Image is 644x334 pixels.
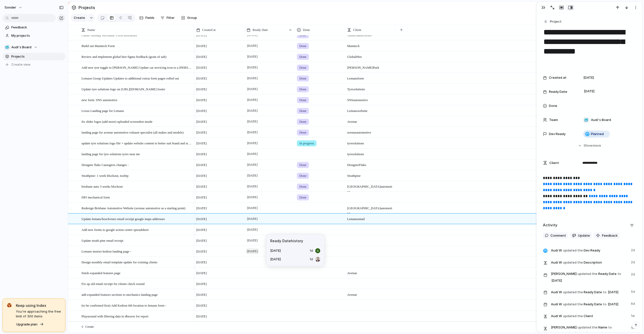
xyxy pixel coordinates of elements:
[591,132,604,137] span: Planned
[299,195,306,200] span: Done
[82,302,166,308] span: (to be confirmed first) Add Kedron 6th location to lemans form -
[82,227,149,232] span: Add new forms to google action centre spreadsheet
[551,248,562,253] span: Audi W
[549,160,559,165] span: Client
[618,271,621,276] span: to
[345,149,395,157] span: tyre solutions
[246,151,259,157] span: [DATE]
[549,75,567,80] span: Created at
[353,27,361,32] span: Client
[196,152,207,157] span: [DATE]
[593,143,601,148] span: more
[196,141,207,146] span: [DATE]
[82,64,192,70] span: Add new tyre toggle to [PERSON_NAME] Update car servicing icon to a [PERSON_NAME] Make trye ‘’tyr...
[303,27,310,32] span: Done
[196,292,207,297] span: [DATE]
[246,227,259,233] span: [DATE]
[299,173,306,178] span: Done
[196,173,207,178] span: [DATE]
[196,76,207,81] span: [DATE]
[345,84,395,92] span: Tyre solutions
[631,324,636,330] span: 1w
[345,95,395,103] span: SNS automotive
[82,97,117,103] span: new form: SNS automotive
[542,18,563,25] button: Project
[202,27,216,32] span: Created at
[82,205,185,211] span: Redesign Brisbane Automotive Website (avenue automotive as a starting point)
[196,227,207,232] span: [DATE]
[246,162,259,168] span: [DATE]
[345,268,395,276] span: Avenue
[345,127,395,135] span: avenue automotive
[2,4,25,12] button: sonder
[196,54,207,59] span: [DATE]
[299,87,306,92] span: Done
[196,206,207,211] span: [DATE]
[345,73,395,81] span: Lemans form
[196,195,207,200] span: [DATE]
[196,44,207,49] span: [DATE]
[246,97,259,103] span: [DATE]
[196,249,207,254] span: [DATE]
[551,247,628,254] span: Dev Ready
[345,106,395,113] span: Lemans website
[246,205,259,211] span: [DATE]
[549,103,557,108] span: Done
[631,288,636,294] span: 5d
[3,44,65,51] button: 🥶Audi's Board
[345,52,395,59] span: Global Hire
[345,138,395,146] span: tyre solutions
[551,300,628,308] span: Ready Date
[253,27,268,32] span: Ready Date
[299,130,306,135] span: Done
[196,271,207,276] span: [DATE]
[82,183,123,189] span: brisbane auto 3 weeks blockout
[196,130,207,135] span: [DATE]
[82,75,179,81] span: Lemasn Group Updates Updates to additional extras form pages rolled out
[583,88,596,94] span: [DATE]
[550,278,563,284] span: [DATE]
[82,162,129,168] span: Designer flake Cataogires changes -
[551,271,628,284] span: Ready Date
[345,160,395,168] span: Designer Flake
[299,162,306,168] span: Done
[543,141,636,150] button: Showmore
[246,64,259,70] span: [DATE]
[594,232,620,239] button: Feedback
[549,89,567,94] span: Ready Date
[179,14,199,22] button: Group
[570,232,592,239] button: Update
[196,260,207,265] span: [DATE]
[270,257,281,262] span: [DATE]
[82,281,145,286] span: Fix up old email receipt for clients check resend
[82,194,110,200] span: DPJ mechanical form
[3,53,65,60] a: Projects
[11,62,31,67] span: Create view
[82,248,131,254] span: Lemans motors kedron landing page -
[82,118,152,124] span: fix slider logos (add more) uploaded screenshot inside
[578,325,597,330] span: updated the
[82,173,129,178] span: Strathpine: 1 week blockout, tooltip
[196,314,207,319] span: [DATE]
[82,54,167,59] span: Review and implement global hire figma feedback (grain of salt)
[82,216,165,222] span: Update lemans/bosch/euro email receipt google maps addresses
[85,324,94,329] span: Create
[137,14,156,22] button: Fields
[246,216,259,222] span: [DATE]
[608,325,612,330] span: to
[551,314,562,319] span: Audi W
[299,76,306,81] span: Done
[5,5,16,10] span: sonder
[11,45,31,50] span: Audi's Board
[82,237,123,243] span: Update strath pine email receipt
[603,302,607,307] span: to
[196,217,207,222] span: [DATE]
[246,183,259,189] span: [DATE]
[310,257,313,262] span: 1d
[16,309,61,319] span: You're approaching the free limit of 300 items
[551,312,628,319] span: Client
[196,303,207,308] span: [DATE]
[82,313,148,319] span: Playaround with filtering data in dbeaver for report
[583,75,594,80] span: [DATE]
[87,27,95,32] span: Name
